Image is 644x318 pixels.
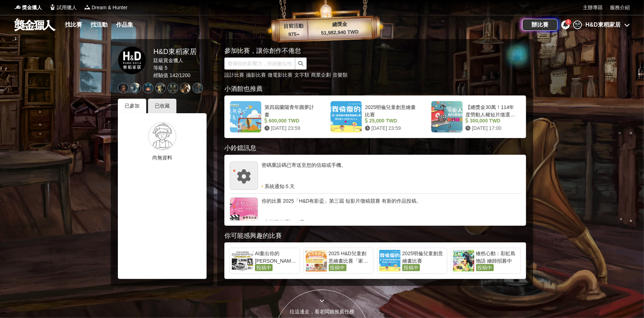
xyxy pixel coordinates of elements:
div: 往這邊走，看老闆娘推薦任務 [274,308,370,316]
div: 【總獎金30萬！114年度勞動人權短片徵選活動！】 [466,104,518,117]
span: 投稿中 [402,264,420,271]
div: [DATE] 17:00 [466,125,518,132]
div: 已收藏 [148,99,176,113]
a: 攝影比賽 [246,72,266,78]
span: · [294,219,296,226]
a: 【總獎金30萬！114年度勞動人權短片徵選活動！】 300,000 TWD [DATE] 17:00 [427,97,524,136]
div: 小鈴鐺訊息 [224,143,526,153]
div: 600,000 TWD [264,117,317,125]
span: 投稿中 [329,264,346,271]
img: Logo [84,4,91,11]
span: 5 天 [296,219,305,226]
div: 參加比賽，讓你創作不倦怠 [224,46,501,56]
p: 51,982,940 TWD [308,28,372,37]
div: 繪然心動：彩虹島物語 繪師招募中 [476,250,519,264]
div: 小酒館也推薦 [224,84,526,94]
a: Avatar [118,46,146,75]
a: 微電影比賽 [268,72,293,78]
span: 主辦單位通知 [264,219,294,226]
div: [DATE] 23:59 [365,125,417,132]
div: 25,000 TWD [365,117,417,125]
span: 系統通知 [264,183,284,190]
div: 2025 H&D兒童創意繪畫比賽「家具變變變」 [329,250,372,264]
span: 經驗值 [153,72,168,78]
div: 密碼重設碼已寄送至您的信箱或手機。 [262,161,521,183]
div: 你的比賽 2025「H&D有影盃」第三屆 短影片徵稿競賽 有新的作品投稿。 [262,197,521,219]
div: H&D東稻家居 [585,21,621,29]
a: 主辦專區 [583,4,603,11]
span: · [284,183,286,190]
div: [DATE] 23:59 [264,125,317,132]
p: 975 ▴ [279,30,308,39]
span: 等級 [153,65,163,71]
span: 投稿中 [476,264,494,271]
span: Dream & Hunter [92,4,127,11]
span: 試用獵人 [57,4,77,11]
span: 獎金獵人 [22,4,42,11]
a: 2025 H&D兒童創意繪畫比賽「家具變變變」投稿中 [304,248,374,274]
img: Logo [49,4,56,11]
img: Avatar [574,21,581,28]
span: 投稿中 [255,264,273,271]
div: 300,000 TWD [466,117,518,125]
a: 2025明倫兒童創意繪畫比賽投稿中 [377,248,447,274]
div: 你可能感興趣的比賽 [224,231,526,241]
a: LogoDream & Hunter [84,4,127,11]
a: AI畫出你的[PERSON_NAME]人生 | 打打字就可以拿錢，好爽投稿中 [230,248,300,274]
a: 你的比賽 2025「H&D有影盃」第三屆 短影片徵稿競賽 有新的作品投稿。主辦單位通知·5 天 [230,197,521,226]
span: 6 [568,20,570,24]
a: 辦比賽 [522,19,558,31]
a: 商業企劃 [311,72,331,78]
a: Logo獎金獵人 [14,4,42,11]
a: 設計比賽 [224,72,244,78]
span: 5 天 [286,183,295,190]
div: 2025明倫兒童創意繪畫比賽 [402,250,445,264]
a: 找活動 [88,20,110,30]
img: Avatar [118,46,146,74]
a: 2025明倫兒童創意繪畫比賽 25,000 TWD [DATE] 23:59 [327,97,424,136]
span: 5 [165,65,168,71]
div: 廷級賞金獵人 [153,57,197,64]
div: H&D東稻家居 [153,46,197,57]
input: 發揮你的影響力，拒絕數位性暴力！短片徵稿 [224,57,295,70]
p: 尚無資料 [123,154,201,161]
a: 找比賽 [62,20,85,30]
p: 總獎金 [307,20,372,29]
a: 第四屆蘭陽青年圓夢計畫 600,000 TWD [DATE] 23:59 [226,97,323,136]
a: 作品集 [113,20,136,30]
div: AI畫出你的[PERSON_NAME]人生 | 打打字就可以拿錢，好爽 [255,250,298,264]
a: 繪然心動：彩虹島物語 繪師招募中投稿中 [451,248,521,274]
a: 服務介紹 [610,4,630,11]
img: Logo [14,4,21,11]
a: Logo試用獵人 [49,4,77,11]
p: 目前活動 [279,22,308,31]
div: 2025明倫兒童創意繪畫比賽 [365,104,417,117]
span: 142 / 1200 [170,72,190,78]
div: 第四屆蘭陽青年圓夢計畫 [264,104,317,117]
a: 文字類 [294,72,309,78]
div: 已參加 [118,99,146,113]
a: 音樂類 [333,72,348,78]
